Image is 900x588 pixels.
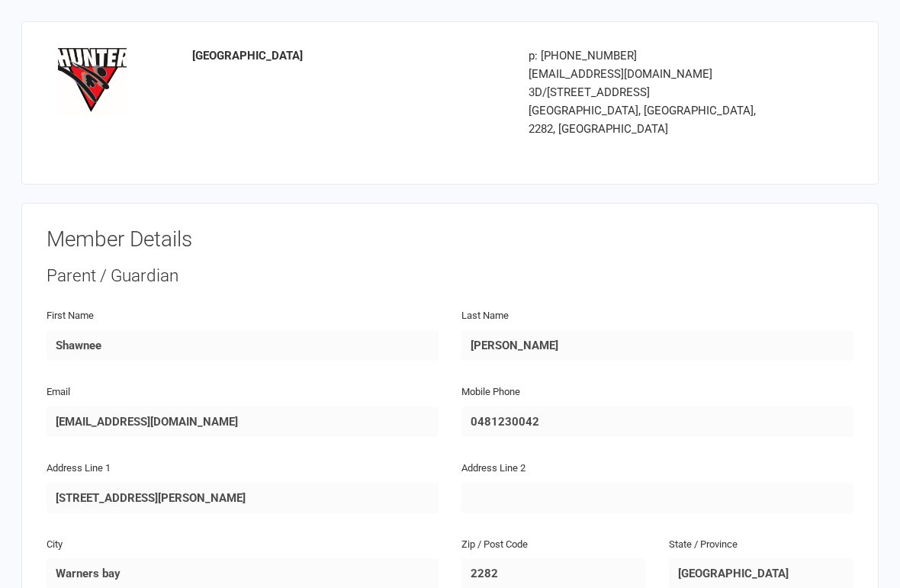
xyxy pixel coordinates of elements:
[461,461,526,477] label: Address Line 2
[461,308,509,324] label: Last Name
[529,47,775,65] div: p: [PHONE_NUMBER]
[47,537,63,553] label: City
[58,47,127,115] img: logo.png
[47,384,70,400] label: Email
[529,83,775,101] div: 3D/[STREET_ADDRESS]
[47,308,94,324] label: First Name
[461,384,520,400] label: Mobile Phone
[47,228,853,252] h3: Member Details
[529,65,775,83] div: [EMAIL_ADDRESS][DOMAIN_NAME]
[192,49,303,63] strong: [GEOGRAPHIC_DATA]
[47,461,111,477] label: Address Line 1
[47,264,853,288] div: Parent / Guardian
[669,537,738,553] label: State / Province
[529,101,775,138] div: [GEOGRAPHIC_DATA], [GEOGRAPHIC_DATA], 2282, [GEOGRAPHIC_DATA]
[461,537,528,553] label: Zip / Post Code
